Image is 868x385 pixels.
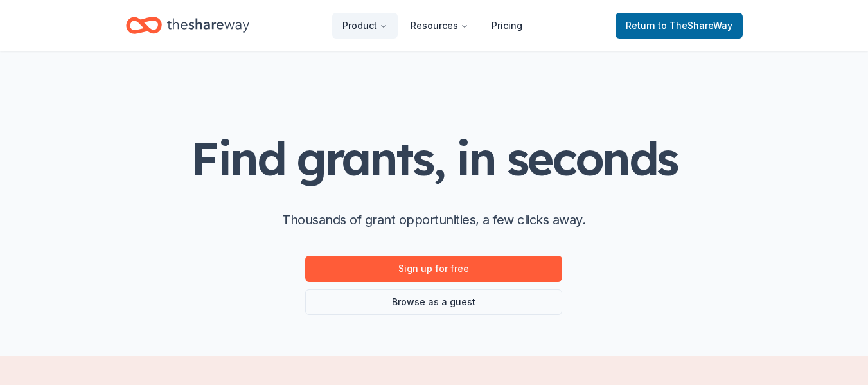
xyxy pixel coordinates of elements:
[305,256,562,282] a: Sign up for free
[481,13,533,39] a: Pricing
[282,210,585,230] p: Thousands of grant opportunities, a few clicks away.
[626,18,732,33] span: Return
[400,13,479,39] button: Resources
[616,13,743,39] a: Returnto TheShareWay
[126,10,249,40] a: Home
[305,289,562,315] a: Browse as a guest
[332,13,398,39] button: Product
[191,133,677,184] h1: Find grants, in seconds
[658,20,732,31] span: to TheShareWay
[332,10,533,40] nav: Main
